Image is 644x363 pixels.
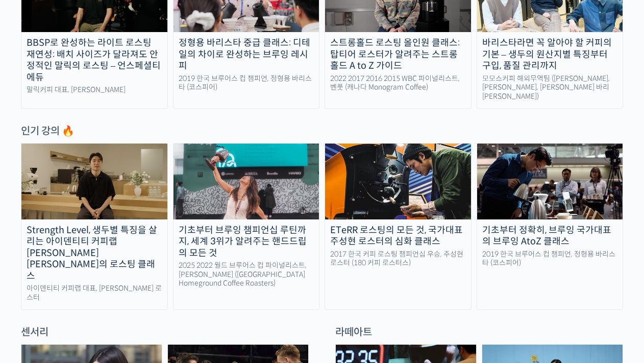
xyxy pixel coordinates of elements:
div: 2019 한국 브루어스 컵 챔피언, 정형용 바리스타 (코스피어) [174,74,319,92]
div: 라떼아트 [330,325,628,339]
div: Strength Level, 생두별 특징을 살리는 아이덴티티 커피랩 [PERSON_NAME] [PERSON_NAME]의 로스팅 클래스 [21,225,167,282]
div: 2019 한국 브루어스 컵 챔피언, 정형용 바리스타 (코스피어) [477,250,623,268]
div: 정형용 바리스타 중급 클래스: 디테일의 차이로 완성하는 브루잉 레시피 [174,37,319,72]
img: from-brewing-basics-to-competition_course-thumbnail.jpg [174,144,319,219]
a: Strength Level, 생두별 특징을 살리는 아이덴티티 커피랩 [PERSON_NAME] [PERSON_NAME]의 로스팅 클래스 아이덴티티 커피랩 대표, [PERSON_... [21,143,168,310]
img: identity-roasting_course-thumbnail.jpg [21,144,167,219]
div: BBSP로 완성하는 라이트 로스팅 재연성: 배치 사이즈가 달라져도 안정적인 말릭의 로스팅 – 언스페셜티 에듀 [21,37,167,83]
a: 대화 [67,278,132,304]
div: ETeRR 로스팅의 모든 것, 국가대표 주성현 로스터의 심화 클래스 [325,225,471,247]
div: 말릭커피 대표, [PERSON_NAME] [21,86,167,95]
a: 기초부터 브루잉 챔피언십 루틴까지, 세계 3위가 알려주는 핸드드립의 모든 것 2025 2022 월드 브루어스 컵 파이널리스트, [PERSON_NAME] ([GEOGRAPHIC... [173,143,320,310]
div: 기초부터 정확히, 브루잉 국가대표의 브루잉 AtoZ 클래스 [477,225,623,247]
div: 모모스커피 해외무역팀 ([PERSON_NAME], [PERSON_NAME], [PERSON_NAME] 바리[PERSON_NAME]) [477,74,623,101]
div: 2025 2022 월드 브루어스 컵 파이널리스트, [PERSON_NAME] ([GEOGRAPHIC_DATA] Homeground Coffee Roasters) [174,261,319,288]
a: 홈 [3,278,67,304]
div: 센서리 [16,325,314,339]
div: 인기 강의 🔥 [21,124,623,138]
div: 기초부터 브루잉 챔피언십 루틴까지, 세계 3위가 알려주는 핸드드립의 모든 것 [174,225,319,259]
span: 홈 [32,294,38,302]
div: 아이덴티티 커피랩 대표, [PERSON_NAME] 로스터 [21,284,167,302]
a: ETeRR 로스팅의 모든 것, 국가대표 주성현 로스터의 심화 클래스 2017 한국 커피 로스팅 챔피언십 우승, 주성현 로스터 (180 커피 로스터스) [325,143,472,310]
div: 2022 2017 2016 2015 WBC 파이널리스트, 벤풋 (캐나다 Monogram Coffee) [325,74,471,92]
img: eterr-roasting_course-thumbnail.jpg [325,144,471,219]
img: hyungyongjeong_thumbnail.jpg [477,144,623,219]
div: 바리스타라면 꼭 알아야 할 커피의 기본 – 생두의 원산지별 특징부터 구입, 품질 관리까지 [477,37,623,72]
span: 설정 [158,294,170,302]
span: 대화 [93,294,106,302]
div: 2017 한국 커피 로스팅 챔피언십 우승, 주성현 로스터 (180 커피 로스터스) [325,250,471,268]
a: 설정 [132,278,196,304]
div: 스트롱홀드 로스팅 올인원 클래스: 탑티어 로스터가 알려주는 스트롱홀드 A to Z 가이드 [325,37,471,72]
a: 기초부터 정확히, 브루잉 국가대표의 브루잉 AtoZ 클래스 2019 한국 브루어스 컵 챔피언, 정형용 바리스타 (코스피어) [477,143,624,310]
